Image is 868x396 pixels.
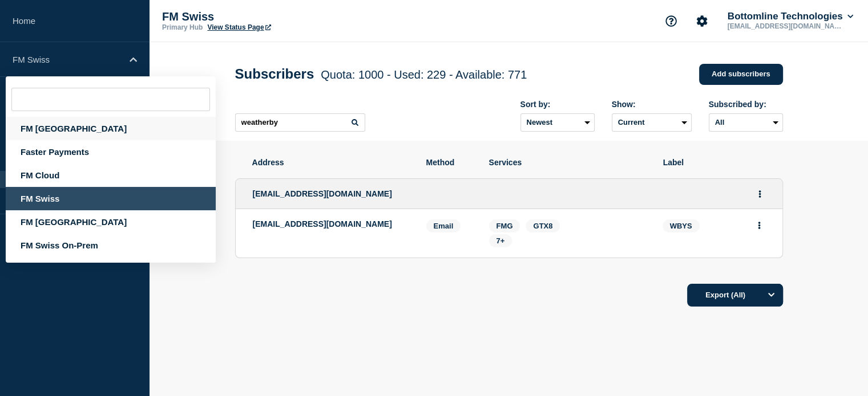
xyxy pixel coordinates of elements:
[753,185,767,203] button: Actions
[6,234,216,257] div: FM Swiss On-Prem
[663,158,766,167] span: Label
[162,23,203,31] p: Primary Hub
[725,22,844,30] p: [EMAIL_ADDRESS][DOMAIN_NAME]
[612,100,692,109] div: Show:
[533,222,552,230] span: GTX8
[752,217,766,234] button: Actions
[709,113,783,132] select: Subscribed by
[162,10,390,23] p: FM Swiss
[663,219,700,232] span: WBYS
[520,100,595,109] div: Sort by:
[426,219,461,232] span: Email
[687,284,783,307] button: Export (All)
[207,23,271,31] a: View Status Page
[253,189,392,198] span: [EMAIL_ADDRESS][DOMAIN_NAME]
[6,117,216,140] div: FM [GEOGRAPHIC_DATA]
[6,210,216,234] div: FM [GEOGRAPHIC_DATA]
[6,187,216,210] div: FM Swiss
[489,158,646,167] span: Services
[725,11,855,22] button: Bottomline Technologies
[6,140,216,164] div: Faster Payments
[13,55,122,64] p: FM Swiss
[760,284,783,307] button: Options
[612,113,692,132] select: Deleted
[690,9,714,33] button: Account settings
[520,113,595,132] select: Sort by
[709,100,783,109] div: Subscribed by:
[659,9,683,33] button: Support
[253,219,409,228] p: [EMAIL_ADDRESS][DOMAIN_NAME]
[6,164,216,187] div: FM Cloud
[426,158,472,167] span: Method
[496,236,505,245] span: 7+
[235,66,527,82] h1: Subscribers
[252,158,409,167] span: Address
[235,113,365,132] input: Search subscribers
[496,222,513,230] span: FMG
[321,68,527,81] span: Quota: 1000 - Used: 229 - Available: 771
[699,64,783,85] a: Add subscribers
